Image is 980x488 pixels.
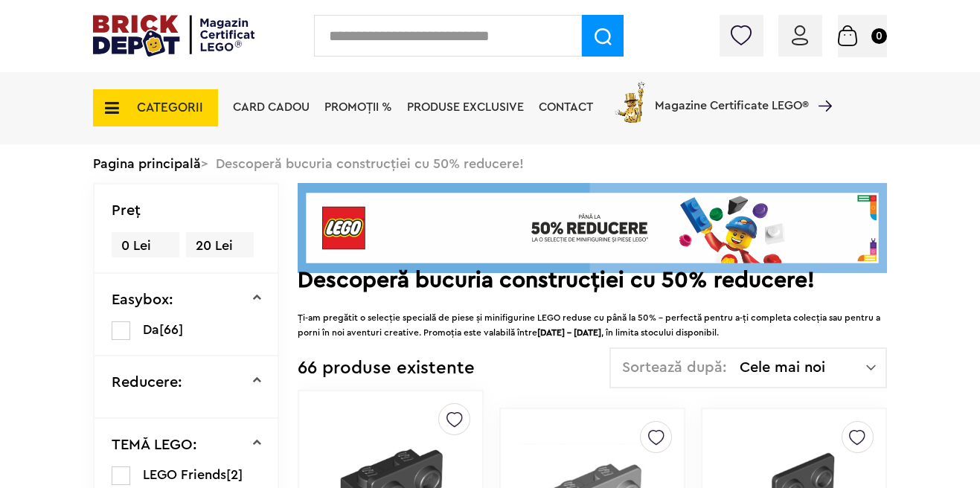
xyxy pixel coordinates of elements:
[143,323,159,336] span: Da
[233,101,310,113] a: Card Cadou
[298,183,887,273] img: Landing page banner
[137,101,203,114] span: CATEGORII
[298,310,887,340] p: Ți-am pregătit o selecție specială de piese și minifigurine LEGO reduse cu până la 50% – perfectă...
[143,468,226,481] span: LEGO Friends
[539,101,593,113] a: Contact
[112,292,173,307] p: Easybox:
[112,437,197,452] p: TEMĂ LEGO:
[407,101,524,113] a: Produse exclusive
[298,273,887,288] h2: Descoperă bucuria construcției cu 50% reducere!
[186,232,254,260] span: 20 Lei
[93,157,201,170] a: Pagina principală
[93,144,887,183] div: > Descoperă bucuria construcției cu 50% reducere!
[112,203,141,218] p: Preţ
[655,79,809,113] span: Magazine Certificate LEGO®
[159,323,183,336] span: [66]
[112,232,179,260] span: 0 Lei
[871,28,887,44] small: 0
[324,101,392,113] a: PROMOȚII %
[809,81,832,93] a: Magazine Certificate LEGO®
[112,375,182,390] p: Reducere:
[298,347,475,390] div: 66 produse existente
[740,360,866,375] span: Cele mai noi
[622,360,727,375] span: Sortează după:
[226,468,243,481] span: [2]
[537,328,601,337] strong: [DATE] – [DATE]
